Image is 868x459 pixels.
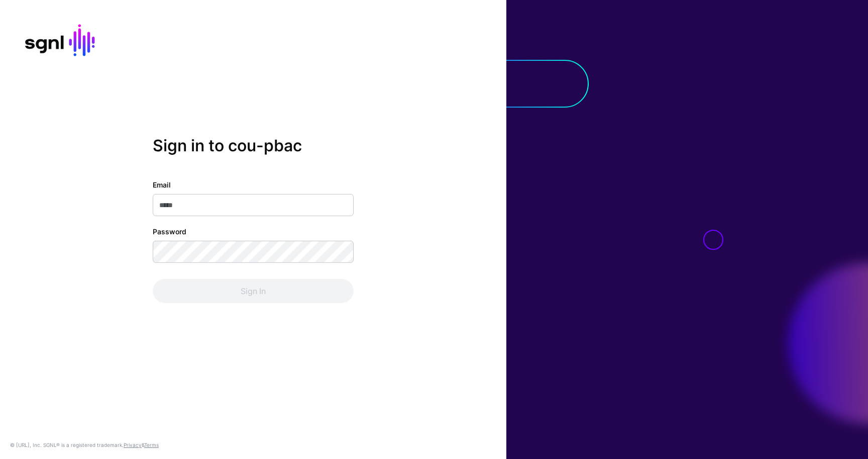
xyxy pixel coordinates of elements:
[153,179,171,190] label: Email
[144,442,159,448] a: Terms
[124,442,142,448] a: Privacy
[10,441,159,449] div: © [URL], Inc. SGNL® is a registered trademark. &
[153,226,186,237] label: Password
[153,136,354,155] h2: Sign in to cou-pbac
